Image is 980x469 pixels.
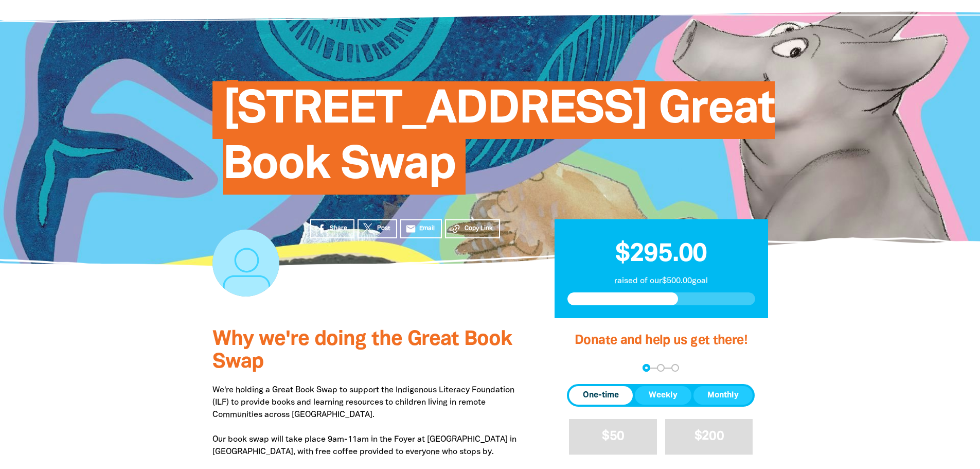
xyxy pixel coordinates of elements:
span: One-time [583,389,619,402]
span: $295.00 [615,242,707,266]
button: Navigate to step 2 of 3 to enter your details [657,364,665,372]
span: Email [419,224,435,233]
span: $200 [694,430,724,442]
span: Weekly [649,389,678,402]
a: emailEmail [400,219,442,238]
button: One-time [569,386,633,405]
span: Donate and help us get there! [575,335,747,346]
i: email [405,223,416,234]
a: Post [358,219,397,238]
span: [STREET_ADDRESS] Great Book Swap [223,89,775,195]
span: Post [377,224,390,233]
span: Share [330,224,347,233]
span: Monthly [707,389,739,402]
div: Donation frequency [567,384,755,407]
button: Weekly [635,386,691,405]
button: $50 [569,419,657,455]
button: $200 [665,419,753,455]
span: Why we're doing the Great Book Swap [212,330,512,372]
button: Navigate to step 1 of 3 to enter your donation amount [643,364,650,372]
button: Navigate to step 3 of 3 to enter your payment details [671,364,679,372]
span: $50 [602,430,624,442]
button: Copy Link [445,219,500,238]
span: Copy Link [465,224,493,233]
button: Monthly [693,386,753,405]
a: Share [310,219,354,238]
p: raised of our $500.00 goal [567,275,755,287]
